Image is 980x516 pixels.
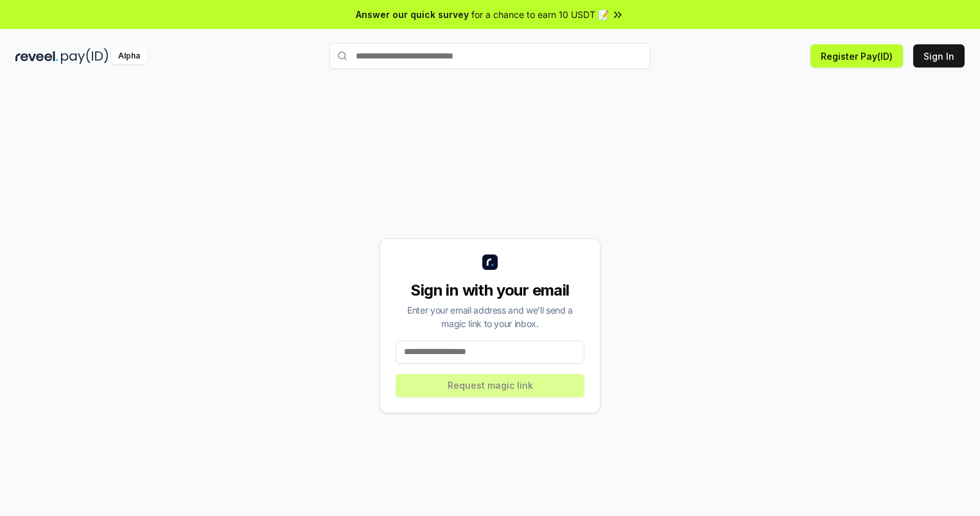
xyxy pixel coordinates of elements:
span: Answer our quick survey [356,8,469,21]
div: Enter your email address and we’ll send a magic link to your inbox. [396,303,584,330]
img: reveel_dark [15,48,58,64]
div: Sign in with your email [396,280,584,301]
button: Register Pay(ID) [810,44,903,67]
img: logo_small [482,254,498,270]
img: pay_id [61,48,109,64]
span: for a chance to earn 10 USDT 📝 [471,8,609,21]
button: Sign In [913,44,965,67]
div: Alpha [111,48,147,64]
